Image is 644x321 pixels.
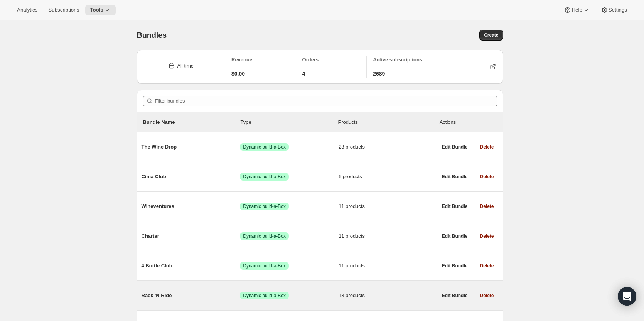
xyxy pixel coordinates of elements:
[442,174,468,180] span: Edit Bundle
[437,231,472,242] button: Edit Bundle
[17,7,37,13] span: Analytics
[475,231,498,242] button: Delete
[339,262,437,270] span: 11 products
[241,118,338,126] div: Type
[339,143,437,151] span: 23 products
[609,7,627,13] span: Settings
[302,70,305,78] span: 4
[142,203,240,210] span: Wineventures
[475,171,498,182] button: Delete
[142,173,240,181] span: Cima Club
[480,203,494,209] span: Delete
[480,292,494,299] span: Delete
[142,232,240,240] span: Charter
[373,70,385,78] span: 2689
[475,142,498,152] button: Delete
[559,5,594,15] button: Help
[231,57,252,63] span: Revenue
[143,118,241,126] p: Bundle Name
[480,233,494,239] span: Delete
[339,173,437,181] span: 6 products
[243,233,286,239] span: Dynamic build-a-Box
[596,5,632,15] button: Settings
[338,118,436,126] div: Products
[484,32,498,38] span: Create
[442,263,468,269] span: Edit Bundle
[48,7,79,13] span: Subscriptions
[12,5,42,15] button: Analytics
[302,57,319,63] span: Orders
[437,290,472,301] button: Edit Bundle
[142,143,240,151] span: The Wine Drop
[479,30,503,41] button: Create
[339,203,437,210] span: 11 products
[440,118,497,126] div: Actions
[155,96,497,106] input: Filter bundles
[243,292,286,299] span: Dynamic build-a-Box
[44,5,84,15] button: Subscriptions
[142,292,240,299] span: Rack 'N Ride
[475,290,498,301] button: Delete
[442,233,468,239] span: Edit Bundle
[480,174,494,180] span: Delete
[243,263,286,269] span: Dynamic build-a-Box
[480,263,494,269] span: Delete
[480,144,494,150] span: Delete
[243,174,286,180] span: Dynamic build-a-Box
[90,7,103,13] span: Tools
[339,292,437,299] span: 13 products
[373,57,422,63] span: Active subscriptions
[85,5,116,15] button: Tools
[243,203,286,209] span: Dynamic build-a-Box
[137,31,167,39] span: Bundles
[475,201,498,212] button: Delete
[437,171,472,182] button: Edit Bundle
[618,287,636,306] div: Open Intercom Messenger
[437,142,472,152] button: Edit Bundle
[442,144,468,150] span: Edit Bundle
[243,144,286,150] span: Dynamic build-a-Box
[442,292,468,299] span: Edit Bundle
[572,7,582,13] span: Help
[437,201,472,212] button: Edit Bundle
[142,262,240,270] span: 4 Bottle Club
[442,203,468,209] span: Edit Bundle
[437,260,472,271] button: Edit Bundle
[231,70,245,78] span: $0.00
[339,232,437,240] span: 11 products
[177,62,194,70] div: All time
[475,260,498,271] button: Delete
